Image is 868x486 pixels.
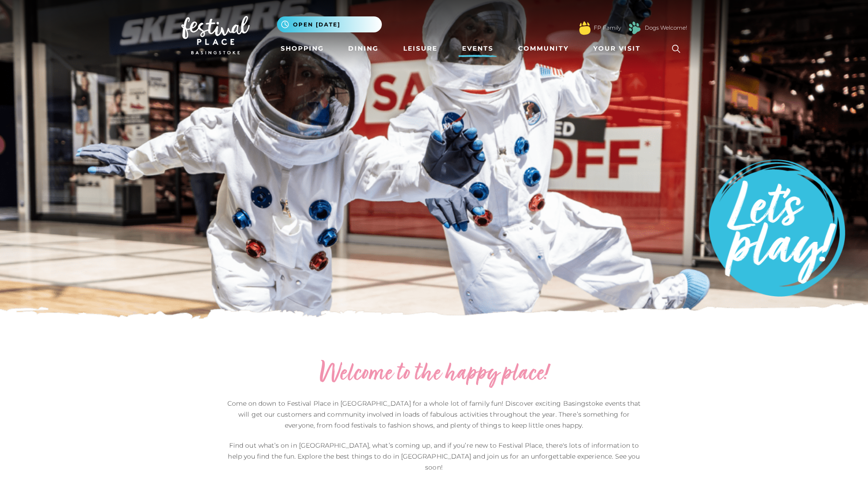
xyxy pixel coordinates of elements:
a: Leisure [400,40,441,57]
a: Shopping [277,40,328,57]
p: Come on down to Festival Place in [GEOGRAPHIC_DATA] for a whole lot of family fun! Discover excit... [225,398,644,431]
span: Open [DATE] [293,21,340,29]
p: Find out what’s on in [GEOGRAPHIC_DATA], what’s coming up, and if you’re new to Festival Place, t... [225,440,644,473]
a: Your Visit [590,40,649,57]
a: Community [514,40,572,57]
button: Open [DATE] [277,16,382,32]
a: FP Family [594,24,621,32]
a: Dining [344,40,382,57]
img: Festival Place Logo [181,16,250,54]
span: Your Visit [593,44,641,53]
a: Events [458,40,497,57]
a: Dogs Welcome! [645,24,687,32]
h2: Welcome to the happy place! [225,360,644,389]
